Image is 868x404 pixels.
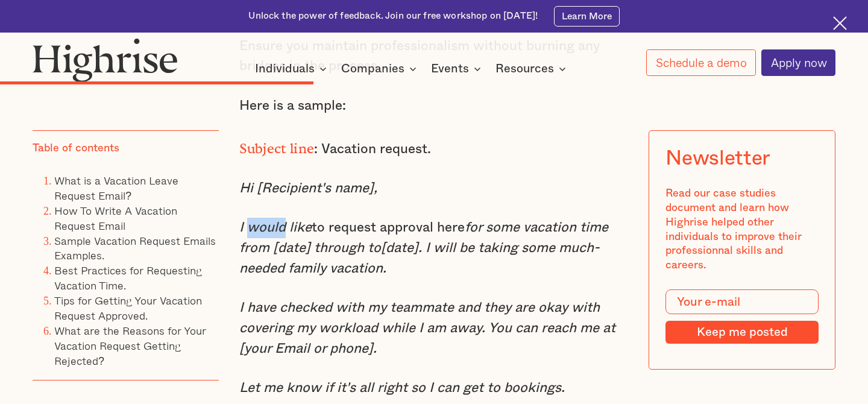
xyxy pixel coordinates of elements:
[341,62,420,76] div: Companies
[54,292,202,324] a: Tips for Getting Your Vacation Request Approved.
[666,290,819,315] input: Your e-mail
[33,142,119,156] div: Table of contents
[431,62,485,76] div: Events
[239,218,629,279] p: to request approval here
[666,321,819,344] input: Keep me posted
[239,301,615,355] em: I have checked with my teammate and they are okay with covering my workload while I am away. You ...
[239,221,312,234] em: I would like
[239,135,629,160] p: : Vacation request.
[255,62,330,76] div: Individuals
[666,147,771,171] div: Newsletter
[54,323,206,370] a: What are the Reasons for Your Vacation Request Getting Rejected?
[54,232,216,264] a: Sample Vacation Request Emails Examples.
[54,262,202,294] a: Best Practices for Requesting Vacation Time.
[54,172,178,204] a: What is a Vacation Leave Request Email?
[554,6,619,27] a: Learn More
[761,49,835,76] a: Apply now
[666,290,819,344] form: Modal Form
[646,49,755,76] a: Schedule a demo
[239,381,565,394] em: Let me know if it's all right so I can get to bookings.
[666,187,819,274] div: Read our case studies document and learn how Highrise helped other individuals to improve their p...
[239,221,608,275] em: for some vacation time from [date] through to[date]. I will be taking some much-needed family vac...
[239,96,629,116] p: Here is a sample:
[239,140,315,150] strong: Subject line
[833,16,847,30] img: Cross icon
[495,62,570,76] div: Resources
[341,62,404,76] div: Companies
[495,62,554,76] div: Resources
[255,62,315,76] div: Individuals
[248,10,538,22] div: Unlock the power of feedback. Join our free workshop on [DATE]!
[239,181,377,195] em: Hi [Recipient's name],
[431,62,469,76] div: Events
[33,38,178,82] img: Highrise logo
[54,202,177,234] a: How To Write A Vacation Request Email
